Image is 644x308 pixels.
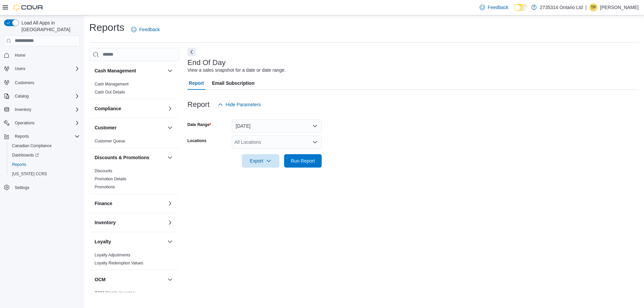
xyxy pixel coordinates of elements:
[95,200,112,207] h3: Finance
[166,199,174,207] button: Finance
[12,119,37,127] button: Operations
[95,168,112,174] span: Discounts
[95,219,116,226] h3: Inventory
[1,91,83,101] button: Catalog
[15,53,25,58] span: Home
[12,184,32,192] a: Settings
[1,64,83,73] button: Users
[95,90,125,95] a: Cash Out Details
[9,142,80,150] span: Canadian Compliance
[95,238,165,245] button: Loyalty
[1,50,83,60] button: Home
[246,154,275,168] span: Export
[488,4,508,11] span: Feedback
[12,162,26,167] span: Reports
[95,253,130,257] a: Loyalty Adjustments
[12,119,80,127] span: Operations
[12,132,80,140] span: Reports
[215,98,264,111] button: Hide Parameters
[1,105,83,114] button: Inventory
[12,171,47,177] span: [US_STATE] CCRS
[187,138,207,143] label: Locations
[95,81,128,87] span: Cash Management
[7,141,83,150] button: Canadian Compliance
[166,238,174,246] button: Loyalty
[95,169,112,173] a: Discounts
[242,154,279,168] button: Export
[15,80,34,85] span: Customers
[187,59,226,67] h3: End Of Day
[166,219,174,227] button: Inventory
[89,289,179,300] div: OCM
[212,76,255,90] span: Email Subscription
[7,169,83,179] button: [US_STATE] CCRS
[95,291,136,295] a: OCM Weekly Inventory
[15,185,29,190] span: Settings
[95,185,115,189] a: Promotions
[95,176,126,182] span: Promotion Details
[15,134,29,139] span: Reports
[585,3,587,11] p: |
[95,105,165,112] button: Compliance
[15,107,31,112] span: Inventory
[1,118,83,128] button: Operations
[15,94,29,99] span: Catalog
[89,21,124,34] h1: Reports
[95,219,165,226] button: Inventory
[166,124,174,132] button: Customer
[284,154,322,168] button: Run Report
[166,67,174,75] button: Cash Management
[12,106,34,114] button: Inventory
[166,275,174,284] button: OCM
[9,151,42,159] a: Dashboards
[189,76,204,90] span: Report
[95,177,126,181] a: Promotion Details
[89,80,179,99] div: Cash Management
[12,65,80,73] span: Users
[12,132,32,140] button: Reports
[95,105,121,112] h3: Compliance
[12,92,31,100] button: Catalog
[9,161,29,169] a: Reports
[187,48,196,56] button: Next
[95,139,125,143] a: Customer Queue
[540,3,583,11] p: 2735314 Ontario Ltd
[15,120,35,126] span: Operations
[12,51,28,59] a: Home
[95,238,111,245] h3: Loyalty
[12,79,37,87] a: Customers
[1,183,83,192] button: Settings
[12,152,39,158] span: Dashboards
[95,124,116,131] h3: Customer
[312,139,318,145] button: Open list of options
[187,122,211,127] label: Date Range
[9,142,54,150] a: Canadian Compliance
[12,106,80,114] span: Inventory
[477,1,511,14] a: Feedback
[95,67,136,74] h3: Cash Management
[12,51,80,59] span: Home
[139,26,160,33] span: Feedback
[9,161,80,169] span: Reports
[95,184,115,190] span: Promotions
[12,92,80,100] span: Catalog
[89,251,179,270] div: Loyalty
[589,3,597,11] div: Tresa Pachikara
[226,101,261,108] span: Hide Parameters
[1,132,83,141] button: Reports
[13,4,44,11] img: Cova
[89,167,179,194] div: Discounts & Promotions
[95,261,143,265] a: Loyalty Redemption Values
[9,170,50,178] a: [US_STATE] CCRS
[12,65,28,73] button: Users
[7,150,83,160] a: Dashboards
[12,78,80,86] span: Customers
[12,183,80,192] span: Settings
[232,119,322,133] button: [DATE]
[128,23,162,36] a: Feedback
[95,124,165,131] button: Customer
